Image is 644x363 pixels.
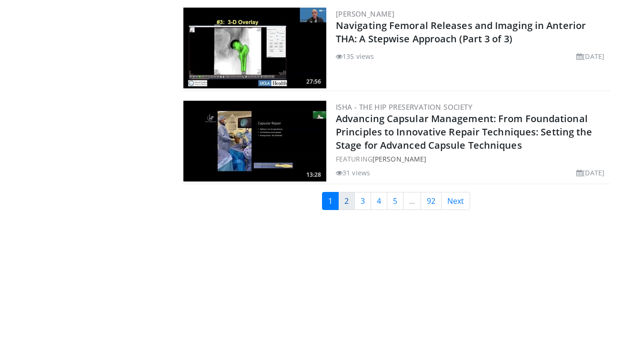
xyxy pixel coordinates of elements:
[338,192,355,210] a: 2
[336,19,586,45] a: Navigating Femoral Releases and Imaging in Anterior THA: A Stepwise Approach (Part 3 of 3)
[183,101,326,181] img: ef2d87f0-3100-46b1-9b2d-ab953198544f.300x170_q85_crop-smart_upscale.jpg
[183,101,326,181] a: 13:28
[336,51,374,61] li: 135 views
[336,168,370,178] li: 31 views
[372,154,426,163] a: [PERSON_NAME]
[183,8,326,88] img: a46e0ab9-ed8b-435e-897b-d20bb9250fed.300x170_q85_crop-smart_upscale.jpg
[303,171,324,179] span: 13:28
[371,192,387,210] a: 4
[181,192,610,210] nav: Search results pages
[303,77,324,86] span: 27:56
[322,192,339,210] a: 1
[576,168,604,178] li: [DATE]
[441,192,470,210] a: Next
[183,8,326,88] a: 27:56
[336,112,593,152] a: Advancing Capsular Management: From Foundational Principles to Innovative Repair Techniques: Sett...
[354,192,371,210] a: 3
[336,154,608,164] div: FEATURING
[336,9,394,19] a: [PERSON_NAME]
[336,102,473,112] a: ISHA - The Hip Preservation Society
[421,192,442,210] a: 92
[387,192,403,210] a: 5
[576,51,604,61] li: [DATE]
